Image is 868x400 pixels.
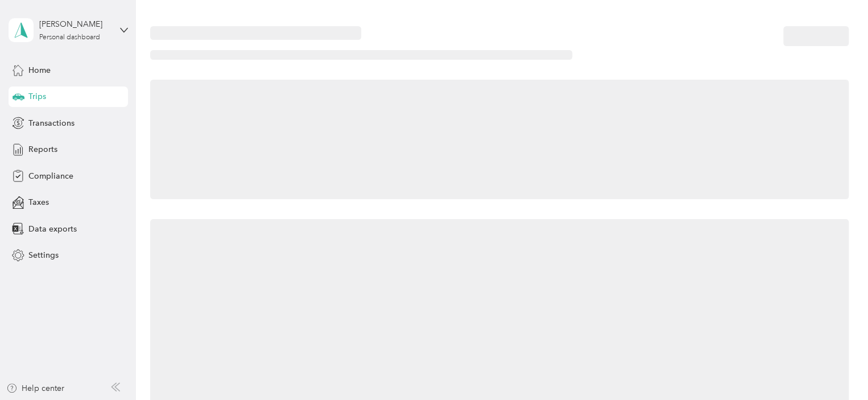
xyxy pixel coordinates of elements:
span: Transactions [28,117,75,129]
div: Personal dashboard [39,34,100,41]
span: Settings [28,249,59,261]
span: Reports [28,143,57,155]
span: Taxes [28,196,49,208]
span: Data exports [28,223,77,235]
button: Help center [6,382,64,394]
span: Compliance [28,170,73,182]
span: Trips [28,90,46,102]
div: [PERSON_NAME] [39,18,110,30]
iframe: Everlance-gr Chat Button Frame [804,336,868,400]
span: Home [28,64,51,76]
